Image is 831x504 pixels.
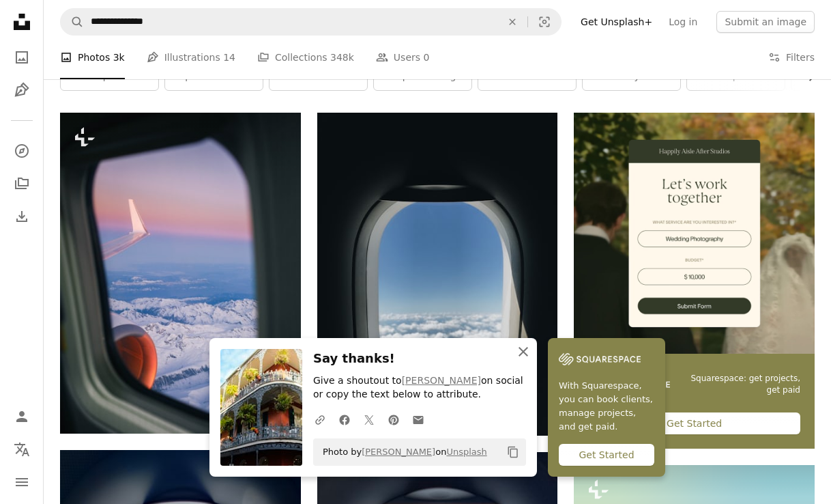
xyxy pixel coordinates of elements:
[381,406,406,433] a: Share on Pinterest
[402,375,481,386] a: [PERSON_NAME]
[8,468,35,496] button: Menu
[446,447,486,457] a: Unsplash
[223,50,235,65] span: 14
[8,436,35,463] button: Language
[660,11,705,33] a: Log in
[257,36,354,79] a: Collections 348k
[424,50,430,65] span: 0
[8,137,35,165] a: Explore
[574,113,815,354] img: file-1747939393036-2c53a76c450aimage
[61,9,84,35] button: Search Unsplash
[362,447,435,457] a: [PERSON_NAME]
[686,373,800,396] span: Squarespace: get projects, get paid
[60,8,562,36] form: Find visuals sitewide
[559,379,654,434] span: With Squarespace, you can book clients, manage projects, and get paid.
[313,349,526,369] h3: Say thanks!
[588,412,800,434] div: Get Started
[317,113,558,436] img: airplane window
[8,44,35,71] a: Photos
[330,50,354,65] span: 348k
[313,374,526,402] p: Give a shoutout to on social or copy the text below to attribute.
[60,113,301,434] img: an airplane window with a view of the snow covered mountains
[60,267,301,279] a: an airplane window with a view of the snow covered mountains
[376,36,430,79] a: Users 0
[8,403,35,430] a: Log in / Sign up
[332,406,357,433] a: Share on Facebook
[559,349,641,369] img: file-1747939142011-51e5cc87e3c9
[574,113,815,449] a: Squarespace: get projects, get paidGet Started
[8,203,35,230] a: Download History
[716,11,815,33] button: Submit an image
[768,36,815,79] button: Filters
[8,8,35,38] a: Home — Unsplash
[528,9,561,35] button: Visual search
[497,9,527,35] button: Clear
[8,76,35,104] a: Illustrations
[406,406,431,433] a: Share over email
[316,441,487,463] span: Photo by on
[8,170,35,197] a: Collections
[559,444,654,466] div: Get Started
[147,36,235,79] a: Illustrations 14
[501,440,525,464] button: Copy to clipboard
[357,406,381,433] a: Share on Twitter
[548,338,665,477] a: With Squarespace, you can book clients, manage projects, and get paid.Get Started
[317,268,558,280] a: airplane window
[572,11,660,33] a: Get Unsplash+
